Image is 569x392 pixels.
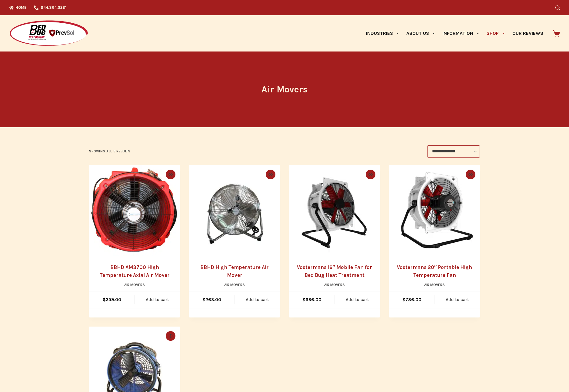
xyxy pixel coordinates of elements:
a: Vostermans 20″ Portable High Temperature Fan [397,264,472,278]
a: BBHD AM3700 High Temperature Axial Air Mover [89,165,180,256]
bdi: 359.00 [103,297,121,302]
span: $ [202,297,205,302]
span: $ [302,297,305,302]
a: Air Movers [224,283,245,287]
nav: Primary [362,15,547,51]
button: Quick view toggle [166,170,175,179]
button: Quick view toggle [466,170,475,179]
img: BBHD High Temperature Air Mover [189,165,280,256]
a: Vostermans 20" Portable High Temperature Fan [389,165,480,256]
a: Add to cart: “Vostermans 16" Mobile Fan for Bed Bug Heat Treatment” [334,291,380,308]
picture: high temp fan [189,165,280,256]
a: Shop [483,15,508,51]
button: Quick view toggle [266,170,275,179]
a: BBHD AM3700 High Temperature Axial Air Mover [100,264,170,278]
a: Air Movers [324,283,345,287]
a: Vostermans 16" Mobile Fan for Bed Bug Heat Treatment [289,165,380,256]
bdi: 696.00 [302,297,321,302]
a: BBHD High Temperature Air Mover [200,264,269,278]
a: Industries [362,15,402,51]
span: $ [402,297,405,302]
select: Shop order [427,145,480,158]
button: Quick view toggle [166,331,175,341]
a: Air Movers [124,283,145,287]
a: Air Movers [424,283,445,287]
bdi: 263.00 [202,297,221,302]
button: Search [555,5,560,10]
a: Add to cart: “BBHD High Temperature Air Mover” [235,291,280,308]
h1: Air Movers [171,83,398,96]
a: Vostermans 16″ Mobile Fan for Bed Bug Heat Treatment [297,264,372,278]
a: Information [439,15,483,51]
bdi: 786.00 [402,297,421,302]
button: Quick view toggle [366,170,375,179]
p: Showing all 5 results [89,149,131,154]
img: Prevsol/Bed Bug Heat Doctor [9,20,88,47]
a: About Us [402,15,438,51]
a: Add to cart: “BBHD AM3700 High Temperature Axial Air Mover” [135,291,180,308]
a: Add to cart: “Vostermans 20" Portable High Temperature Fan” [434,291,480,308]
a: Our Reviews [508,15,547,51]
span: $ [103,297,106,302]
